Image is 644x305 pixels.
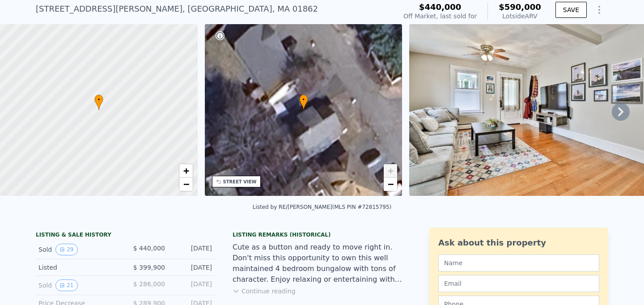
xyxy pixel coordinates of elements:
div: [STREET_ADDRESS][PERSON_NAME] , [GEOGRAPHIC_DATA] , MA 01862 [36,3,318,15]
div: STREET VIEW [223,178,257,185]
a: Zoom in [179,164,193,178]
span: + [388,165,394,176]
input: Name [438,254,599,271]
div: Sold [38,244,118,255]
div: [DATE] [172,244,212,255]
button: SAVE [555,2,587,18]
span: $ 286,000 [133,280,165,288]
span: • [94,96,103,104]
button: Continue reading [233,287,296,296]
div: Sold [38,280,118,291]
input: Email [438,275,599,292]
div: Cute as a button and ready to move right in. Don't miss this opportunity to own this well maintai... [233,242,411,285]
div: • [299,94,308,110]
span: $ 440,000 [133,245,165,252]
button: Show Options [590,1,608,19]
div: LISTING & SALE HISTORY [36,231,215,240]
span: − [388,178,394,190]
span: • [299,96,308,104]
div: • [94,94,103,110]
a: Zoom in [384,164,397,178]
div: Listed [38,263,118,272]
a: Zoom out [384,178,397,191]
button: View historical data [55,280,77,291]
div: Lotside ARV [499,12,541,21]
a: Zoom out [179,178,193,191]
div: Listing Remarks (Historical) [233,231,411,238]
button: View historical data [55,244,77,255]
span: + [183,165,189,176]
div: Ask about this property [438,237,599,249]
div: Listed by RE/[PERSON_NAME] (MLS PIN #72815795) [253,204,392,210]
span: − [183,178,189,190]
span: $440,000 [419,2,462,12]
div: [DATE] [172,263,212,272]
div: Off Market, last sold for [403,12,477,21]
span: $590,000 [499,2,541,12]
span: $ 399,900 [133,264,165,271]
div: [DATE] [172,280,212,291]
